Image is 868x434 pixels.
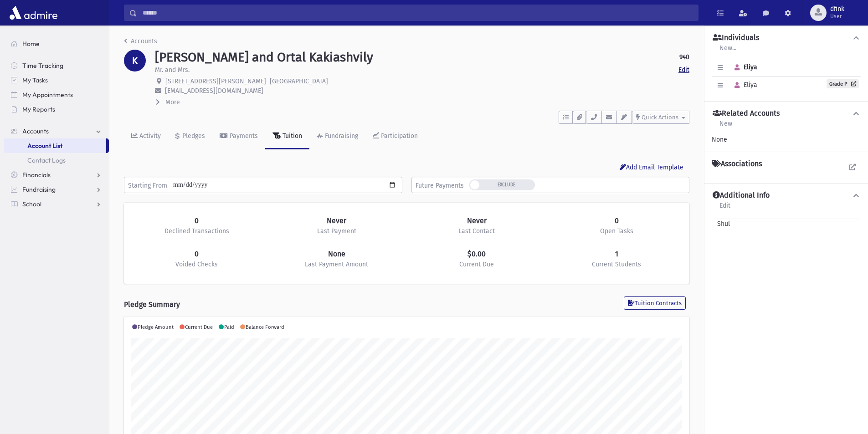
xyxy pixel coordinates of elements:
[165,87,263,95] span: [EMAIL_ADDRESS][DOMAIN_NAME]
[713,33,759,43] h4: Individuals
[281,132,302,140] div: Tuition
[270,77,328,85] span: [GEOGRAPHIC_DATA]
[175,260,218,269] p: Voided Checks
[22,185,56,194] span: Fundraising
[712,159,762,168] h4: Associations
[212,124,265,149] a: Payments
[27,156,66,164] span: Contact Logs
[124,177,168,194] span: Starting From
[305,260,368,269] p: Last Payment Amount
[22,61,63,70] span: Time Tracking
[614,160,689,177] button: Add Email Template
[632,111,689,124] button: Quick Actions
[124,37,157,45] a: Accounts
[712,33,861,43] button: Individuals
[379,132,418,140] div: Participation
[155,50,373,65] h1: [PERSON_NAME] and Ortal Kakiashvily
[4,102,109,117] a: My Reports
[679,52,689,62] strong: 940
[22,76,48,84] span: My Tasks
[164,226,229,236] p: Declined Transactions
[195,217,199,225] h6: 0
[615,250,618,258] h6: 1
[678,65,689,75] a: Edit
[22,200,41,208] span: School
[180,132,205,140] div: Pledges
[714,219,730,229] span: Shul
[4,153,109,168] a: Contact Logs
[309,124,365,149] a: Fundraising
[713,109,780,118] h4: Related Accounts
[165,77,266,85] span: [STREET_ADDRESS][PERSON_NAME]
[328,250,345,258] h6: None
[228,132,258,140] div: Payments
[179,324,213,332] li: Current Due
[713,191,770,200] h4: Additional Info
[22,91,73,99] span: My Appointments
[719,200,731,217] a: Edit
[4,36,109,51] a: Home
[27,142,62,150] span: Account List
[4,73,109,87] a: My Tasks
[124,124,168,149] a: Activity
[712,109,861,118] button: Related Accounts
[195,250,199,258] h6: 0
[478,179,535,190] span: EXCLUDE
[467,217,487,225] h6: Never
[458,226,495,236] p: Last Contact
[138,132,161,140] div: Activity
[168,124,212,149] a: Pledges
[4,138,106,153] a: Account List
[4,168,109,182] a: Financials
[592,260,641,269] p: Current Students
[4,124,109,138] a: Accounts
[827,79,859,88] a: Grade P
[624,296,686,310] button: Tuition Contracts
[4,182,109,197] a: Fundraising
[615,216,619,225] span: 0
[22,40,40,48] span: Home
[719,43,737,59] a: New...
[467,250,486,258] h6: $0.00
[218,324,234,332] li: Paid
[4,197,109,211] a: School
[327,217,346,225] h6: Never
[642,114,678,121] span: Quick Actions
[22,171,51,179] span: Financials
[712,191,861,200] button: Additional Info
[124,293,180,316] h1: Pledge Summary
[124,50,146,71] div: K
[830,13,844,20] span: User
[165,98,180,106] span: More
[22,127,49,135] span: Accounts
[131,324,174,332] li: Pledge Amount
[323,132,358,140] div: Fundraising
[155,97,181,107] button: More
[22,105,55,113] span: My Reports
[7,4,60,22] img: AdmirePro
[239,324,284,332] li: Balance Forward
[730,63,757,71] span: Eliya
[124,36,157,50] nav: breadcrumb
[412,177,464,194] span: Future Payments
[4,58,109,73] a: Time Tracking
[4,87,109,102] a: My Appointments
[730,81,757,89] span: Eliya
[719,118,733,135] a: New
[600,226,633,236] p: Open Tasks
[317,226,356,236] p: Last Payment
[137,5,698,21] input: Search
[459,260,494,269] p: Current Due
[155,65,190,75] p: Mr. and Mrs.
[365,124,425,149] a: Participation
[712,135,861,144] div: None
[265,124,309,149] a: Tuition
[830,5,844,13] span: dfink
